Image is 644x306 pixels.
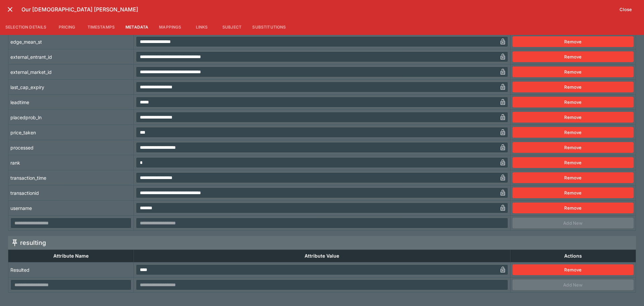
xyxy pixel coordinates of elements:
[4,3,16,15] button: close
[8,64,134,80] td: external_market_id
[8,155,134,170] td: rank
[8,49,134,64] td: external_entrant_id
[154,19,186,35] button: Mappings
[513,67,634,77] button: Remove
[513,172,634,183] button: Remove
[186,19,217,35] button: Links
[217,19,247,35] button: Subject
[8,201,134,216] td: username
[513,82,634,92] button: Remove
[8,34,134,49] td: edge_mean_st
[513,157,634,168] button: Remove
[52,19,82,35] button: Pricing
[615,4,636,15] button: Close
[8,170,134,185] td: transaction_time
[8,125,134,140] td: price_taken
[513,127,634,138] button: Remove
[513,36,634,47] button: Remove
[120,19,154,35] button: Metadata
[513,51,634,62] button: Remove
[513,97,634,107] button: Remove
[513,264,634,275] button: Remove
[82,19,120,35] button: Timestamps
[510,250,636,262] th: Actions
[20,239,46,247] h5: resulting
[247,19,291,35] button: Substitutions
[21,6,615,13] h6: Our [DEMOGRAPHIC_DATA] [PERSON_NAME]
[8,185,134,201] td: transactionid
[513,112,634,123] button: Remove
[8,140,134,155] td: processed
[513,203,634,213] button: Remove
[513,142,634,153] button: Remove
[8,110,134,125] td: placedprob_ln
[8,80,134,95] td: last_cap_expiry
[8,262,134,277] td: Resulted
[8,95,134,110] td: leadtime
[513,187,634,198] button: Remove
[8,250,134,262] th: Attribute Name
[134,250,511,262] th: Attribute Value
